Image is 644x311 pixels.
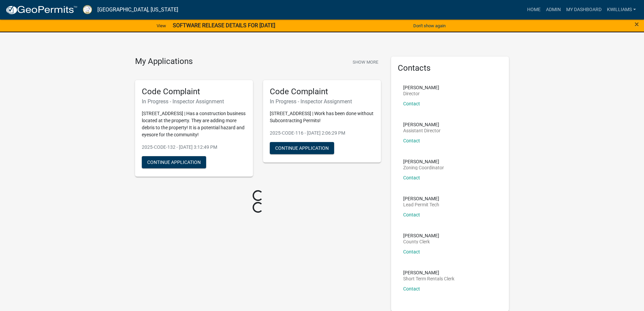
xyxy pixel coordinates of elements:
[403,286,420,291] a: Contact
[403,85,439,90] p: [PERSON_NAME]
[403,128,441,133] p: Assistant Director
[403,91,439,96] p: Director
[270,110,374,124] p: [STREET_ADDRESS] | Work has been done without Subcontracting Permits!
[403,138,420,143] a: Contact
[403,276,454,281] p: Short Term Rentals Clerk
[403,159,444,164] p: [PERSON_NAME]
[563,3,604,16] a: My Dashboard
[270,130,374,137] p: 2025-CODE-116 - [DATE] 2:06:29 PM
[403,196,439,201] p: [PERSON_NAME]
[154,20,169,31] a: View
[142,156,206,168] button: Continue Application
[83,5,92,14] img: Putnam County, Georgia
[403,270,454,275] p: [PERSON_NAME]
[403,202,439,207] p: Lead Permit Tech
[403,175,420,180] a: Contact
[403,249,420,254] a: Contact
[635,20,639,29] span: ×
[142,144,246,151] p: 2025-CODE-132 - [DATE] 3:12:49 PM
[543,3,563,16] a: Admin
[403,122,441,127] p: [PERSON_NAME]
[403,233,439,238] p: [PERSON_NAME]
[403,101,420,106] a: Contact
[604,3,639,16] a: kwilliams
[403,212,420,217] a: Contact
[403,165,444,170] p: Zoning Coordinator
[142,87,246,97] h5: Code Complaint
[635,20,639,28] button: Close
[270,98,374,105] h6: In Progress - Inspector Assignment
[173,22,275,29] strong: SOFTWARE RELEASE DETAILS FOR [DATE]
[270,87,374,97] h5: Code Complaint
[142,98,246,105] h6: In Progress - Inspector Assignment
[398,63,502,73] h5: Contacts
[350,57,381,68] button: Show More
[142,110,246,138] p: [STREET_ADDRESS] | Has a construction business located at the property. They are adding more debr...
[403,239,439,244] p: County Clerk
[97,4,178,15] a: [GEOGRAPHIC_DATA], [US_STATE]
[270,142,334,154] button: Continue Application
[411,20,448,31] button: Don't show again
[135,57,193,67] h4: My Applications
[524,3,543,16] a: Home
